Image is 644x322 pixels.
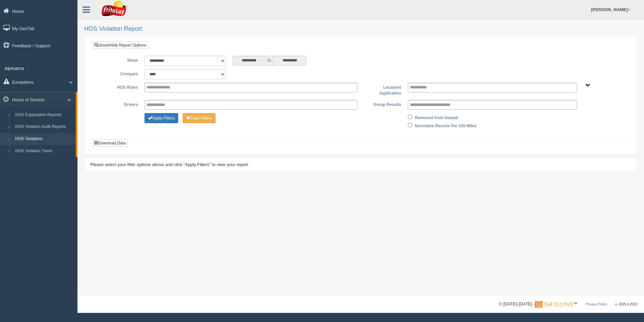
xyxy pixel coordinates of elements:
label: Show [97,56,141,64]
a: HOS Violations [12,133,76,145]
label: Compare [97,69,141,77]
a: Show/Hide Report Options [92,42,148,49]
span: to [266,56,273,66]
label: Normalize Results Per 100 Miles [415,121,477,129]
button: Change Filter Options [144,113,178,123]
h2: HOS Violation Report [84,26,637,32]
a: Privacy Policy [586,302,607,306]
label: Removed from Geotab [415,113,458,121]
label: Group Results [361,100,405,108]
label: HOS Rules [97,83,141,91]
button: Download Data [92,139,128,147]
a: HOS Violation Audit Reports [12,121,76,133]
span: Please select your filter options above and click "Apply Filters" to view your report. [90,162,249,167]
img: Gridline [535,301,573,308]
label: Drivers [97,100,141,108]
a: HOS Explanation Reports [12,109,76,121]
button: Change Filter Options [183,113,216,123]
span: v. 2025.4.2019 [615,302,637,306]
a: HOS Violation Trend [12,145,76,157]
label: Location/ Application [361,83,405,97]
div: © [DATE]-[DATE] - ™ [499,301,637,308]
